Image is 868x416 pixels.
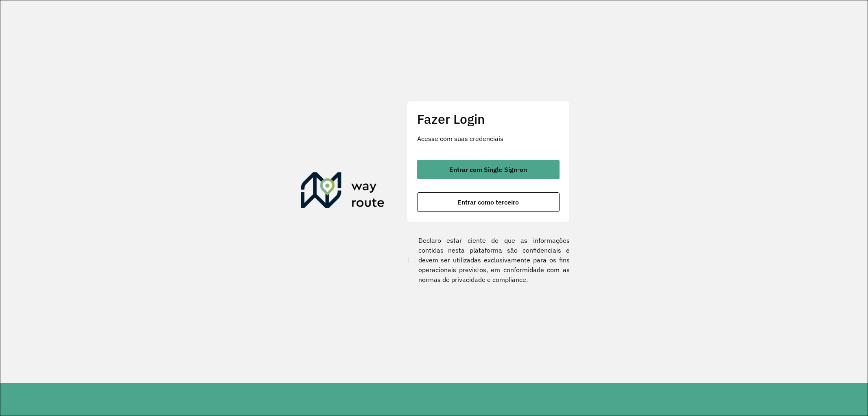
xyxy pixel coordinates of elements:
h2: Fazer Login [417,111,560,127]
img: Roteirizador AmbevTech [301,172,385,211]
span: Entrar com Single Sign-on [449,166,527,173]
button: button [417,192,560,212]
span: Entrar como terceiro [457,199,519,205]
button: button [417,160,560,179]
p: Acesse com suas credenciais [417,134,560,143]
label: Declaro estar ciente de que as informações contidas nesta plataforma são confidenciais e devem se... [407,236,570,284]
